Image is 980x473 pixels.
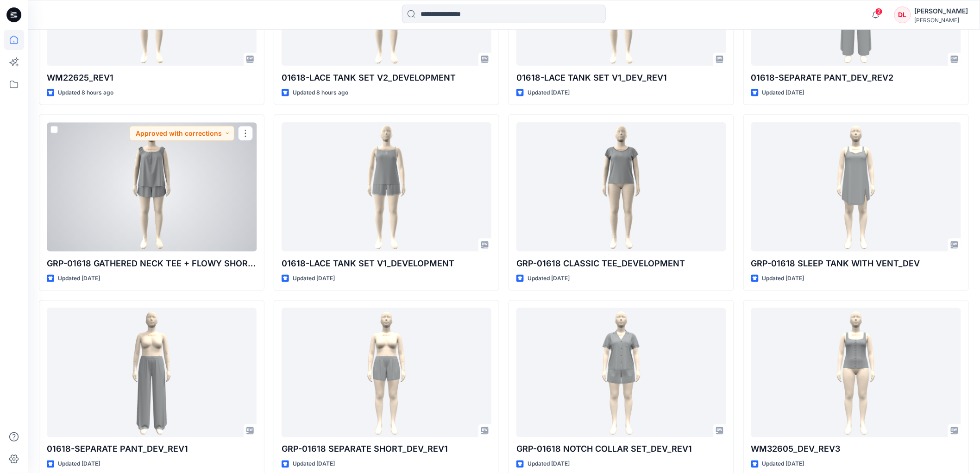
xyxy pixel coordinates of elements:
[282,308,491,437] a: GRP-01618 SEPARATE SHORT_DEV_REV1
[762,460,804,469] p: Updated [DATE]
[751,257,961,270] p: GRP-01618 SLEEP TANK WITH VENT_DEV
[516,71,726,84] p: 01618-LACE TANK SET V1_DEV_REV1
[528,274,570,284] p: Updated [DATE]
[894,6,911,23] div: DL
[915,6,968,17] div: [PERSON_NAME]
[528,460,570,469] p: Updated [DATE]
[516,443,726,456] p: GRP-01618 NOTCH COLLAR SET_DEV_REV1
[751,308,961,437] a: WM32605_DEV_REV3
[293,88,348,98] p: Updated 8 hours ago
[293,460,335,469] p: Updated [DATE]
[293,274,335,284] p: Updated [DATE]
[282,257,491,270] p: 01618-LACE TANK SET V1_DEVELOPMENT
[58,460,100,469] p: Updated [DATE]
[516,257,726,270] p: GRP-01618 CLASSIC TEE_DEVELOPMENT
[282,443,491,456] p: GRP-01618 SEPARATE SHORT_DEV_REV1
[47,308,257,437] a: 01618-SEPARATE PANT_DEV_REV1
[528,88,570,98] p: Updated [DATE]
[282,122,491,251] a: 01618-LACE TANK SET V1_DEVELOPMENT
[282,71,491,84] p: 01618-LACE TANK SET V2_DEVELOPMENT
[751,71,961,84] p: 01618-SEPARATE PANT_DEV_REV2
[516,308,726,437] a: GRP-01618 NOTCH COLLAR SET_DEV_REV1
[47,122,257,251] a: GRP-01618 GATHERED NECK TEE + FLOWY SHORT_DEVELOPMENT
[751,122,961,251] a: GRP-01618 SLEEP TANK WITH VENT_DEV
[47,257,257,270] p: GRP-01618 GATHERED NECK TEE + FLOWY SHORT_DEVELOPMENT
[58,88,113,98] p: Updated 8 hours ago
[762,274,804,284] p: Updated [DATE]
[751,443,961,456] p: WM32605_DEV_REV3
[762,88,804,98] p: Updated [DATE]
[516,122,726,251] a: GRP-01618 CLASSIC TEE_DEVELOPMENT
[58,274,100,284] p: Updated [DATE]
[47,71,257,84] p: WM22625_REV1
[915,17,968,24] div: [PERSON_NAME]
[875,8,883,15] span: 2
[47,443,257,456] p: 01618-SEPARATE PANT_DEV_REV1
